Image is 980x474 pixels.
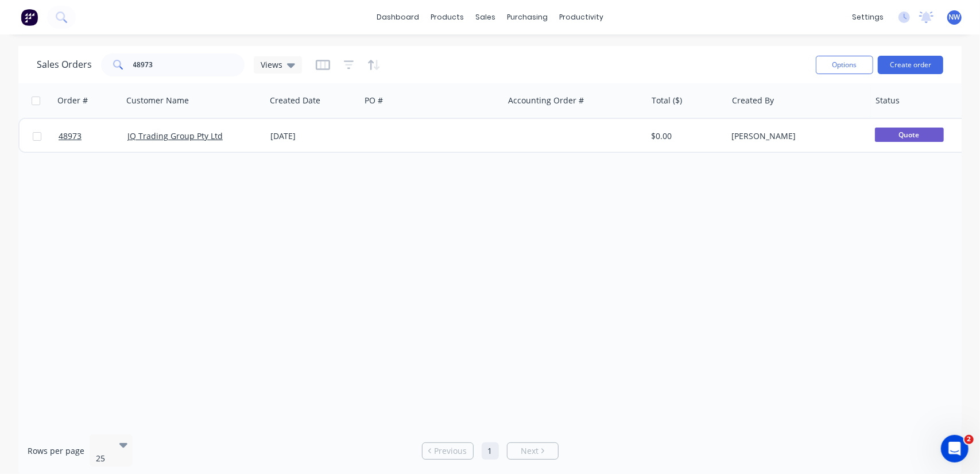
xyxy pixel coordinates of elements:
[21,9,38,26] img: Factory
[434,445,467,457] span: Previous
[59,130,82,142] span: 48973
[365,95,383,106] div: PO #
[37,59,92,70] h1: Sales Orders
[846,9,889,26] div: settings
[270,130,356,142] div: [DATE]
[270,95,320,106] div: Created Date
[417,442,563,460] ul: Pagination
[876,95,900,106] div: Status
[261,59,282,71] span: Views
[878,56,943,74] button: Create order
[126,95,189,106] div: Customer Name
[553,9,609,26] div: productivity
[371,9,425,26] a: dashboard
[508,445,558,457] a: Next page
[133,53,245,76] input: Search...
[521,445,539,457] span: Next
[508,95,584,106] div: Accounting Order #
[482,442,499,460] a: Page 1 is your current page
[501,9,553,26] div: purchasing
[652,130,719,142] div: $0.00
[964,435,974,444] span: 2
[816,56,873,74] button: Options
[652,95,682,106] div: Total ($)
[127,130,223,141] a: JQ Trading Group Pty Ltd
[731,130,859,142] div: [PERSON_NAME]
[875,128,944,142] span: Quote
[941,435,969,463] iframe: Intercom live chat
[423,445,473,457] a: Previous page
[949,12,960,22] span: NW
[28,445,84,457] span: Rows per page
[57,95,88,106] div: Order #
[470,9,501,26] div: sales
[59,119,127,153] a: 48973
[96,453,110,464] div: 25
[732,95,774,106] div: Created By
[425,9,470,26] div: products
